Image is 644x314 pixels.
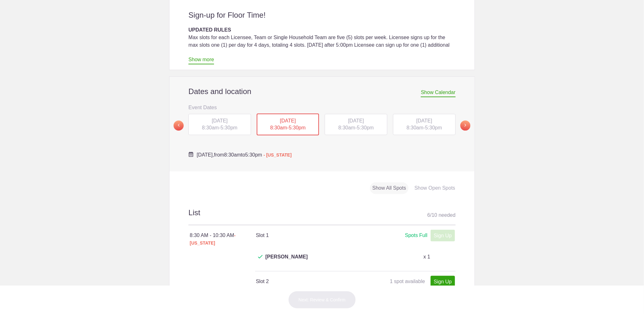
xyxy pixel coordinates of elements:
[256,113,320,136] button: [DATE] 8:30am-5:30pm
[325,114,387,135] div: -
[427,210,456,220] div: 6 10 needed
[188,114,251,135] div: -
[188,103,456,112] h3: Event Dates
[188,10,456,20] h2: Sign-up for Floor Time!
[421,90,455,97] span: Show Calendar
[280,118,296,123] span: [DATE]
[357,125,374,130] span: 5:30pm
[390,279,425,284] span: 1 spot available
[288,291,356,309] button: Next: Review & Confirm
[348,118,364,123] span: [DATE]
[264,152,292,157] span: - [US_STATE]
[289,125,305,130] span: 5:30pm
[270,125,287,130] span: 8:30am
[245,152,262,157] span: 5:30pm
[393,114,456,136] button: [DATE] 8:30am-5:30pm
[431,276,455,287] a: Sign Up
[188,34,456,64] div: Max slots for each Licensee, Team or Single Household Team are five (5) slots per week. Licensee ...
[257,114,319,136] div: -
[197,152,291,157] span: from to
[188,57,214,64] a: Show more
[393,114,456,135] div: -
[265,253,308,268] span: [PERSON_NAME]
[324,114,388,136] button: [DATE] 8:30am-5:30pm
[221,125,237,130] span: 5:30pm
[416,118,432,123] span: [DATE]
[256,232,355,239] h4: Slot 1
[190,232,256,247] div: 8:30 AM - 10:30 AM
[405,232,427,240] div: Spots Full
[258,255,263,259] img: Check dark green
[407,125,423,130] span: 8:30am
[188,27,231,33] strong: UPDATED RULES
[430,212,432,218] span: /
[202,125,219,130] span: 8:30am
[197,152,214,157] span: [DATE],
[370,182,409,194] div: Show All Spots
[425,125,442,130] span: 5:30pm
[338,125,355,130] span: 8:30am
[188,152,193,157] img: Cal purple
[212,118,228,123] span: [DATE]
[188,114,251,136] button: [DATE] 8:30am-5:30pm
[188,87,456,96] h2: Dates and location
[256,278,355,285] h4: Slot 2
[188,207,456,225] h2: List
[423,253,430,261] p: x 1
[412,182,458,194] div: Show Open Spots
[190,233,236,246] span: - [US_STATE]
[224,152,241,157] span: 8:30am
